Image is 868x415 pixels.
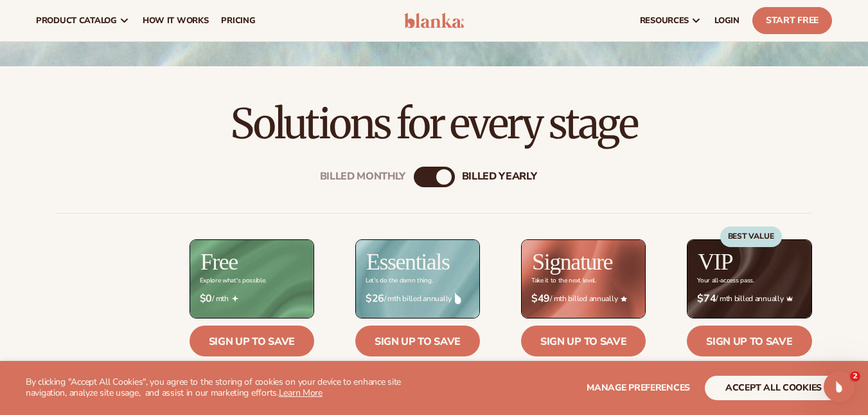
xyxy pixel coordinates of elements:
span: LOGIN [714,15,740,26]
span: Messages [107,329,151,338]
span: / mth billed annually [366,293,470,305]
img: Signature_BG_eeb718c8-65ac-49e3-a4e5-327c6aa73146.jpg [522,240,645,318]
img: drop.png [455,293,461,304]
div: We typically reply in a few hours [26,176,215,189]
div: Close [221,21,244,44]
img: Essentials_BG_9050f826-5aa9-47d9-a362-757b82c62641.jpg [356,240,479,318]
a: Sign up to save [521,326,646,356]
span: resources [640,15,689,26]
span: pricing [221,15,255,26]
span: / mth billed annually [697,293,801,305]
div: Take it to the next level. [531,277,596,284]
img: logo [404,13,465,28]
a: Getting Started [19,212,238,236]
span: 2 [850,371,860,382]
span: Manage preferences [587,382,690,394]
span: / mth [200,293,304,305]
img: Star_6.png [621,296,627,302]
iframe: Intercom live chat [824,371,855,402]
button: Messages [85,297,171,348]
strong: $0 [200,293,212,305]
div: Send us a message [26,162,215,176]
div: Explore what's possible. [200,277,266,284]
strong: $26 [366,293,384,305]
span: product catalog [36,15,117,26]
div: Your all-access pass. [697,277,754,284]
p: By clicking "Accept All Cookies", you agree to the storing of cookies on your device to enhance s... [26,377,429,399]
strong: $49 [531,293,550,305]
div: Getting Started [26,217,215,231]
h2: Solutions for every stage [36,102,832,145]
strong: $74 [697,293,716,305]
span: Help [204,329,224,338]
div: Billed Monthly [320,171,406,183]
img: logo [26,24,52,45]
div: Send us a messageWe typically reply in a few hours [13,151,244,200]
a: Sign up to save [355,326,480,356]
a: Sign up to save [687,326,811,356]
h2: Signature [532,250,612,273]
a: How to start an ecommerce beauty brand in [DATE] [19,236,238,273]
img: VIP_BG_199964bd-3653-43bc-8a67-789d2d7717b9.jpg [687,240,811,318]
h2: Free [200,250,238,273]
a: Sign up to save [190,326,314,356]
div: Let’s do the damn thing. [366,277,432,284]
button: Manage preferences [587,376,690,400]
p: How can we help? [26,113,231,135]
h2: VIP [698,250,732,273]
img: Profile image for Andie [186,21,212,46]
span: Home [28,329,57,338]
span: / mth billed annually [531,293,635,305]
h2: Essentials [366,250,450,273]
div: BEST VALUE [720,226,782,247]
div: billed Yearly [462,171,537,183]
button: Help [172,297,257,348]
p: Hi there 👋 [26,91,231,113]
span: How It Works [143,15,209,26]
a: Learn More [279,387,323,399]
img: Free_Icon_bb6e7c7e-73f8-44bd-8ed0-223ea0fc522e.png [232,295,238,302]
a: Start Free [752,7,832,34]
img: free_bg.png [190,240,314,318]
button: accept all cookies [705,376,842,400]
img: Crown_2d87c031-1b5a-4345-8312-a4356ddcde98.png [786,295,793,302]
img: Profile image for Rochelle [162,21,188,46]
div: How to start an ecommerce beauty brand in [DATE] [26,241,215,268]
